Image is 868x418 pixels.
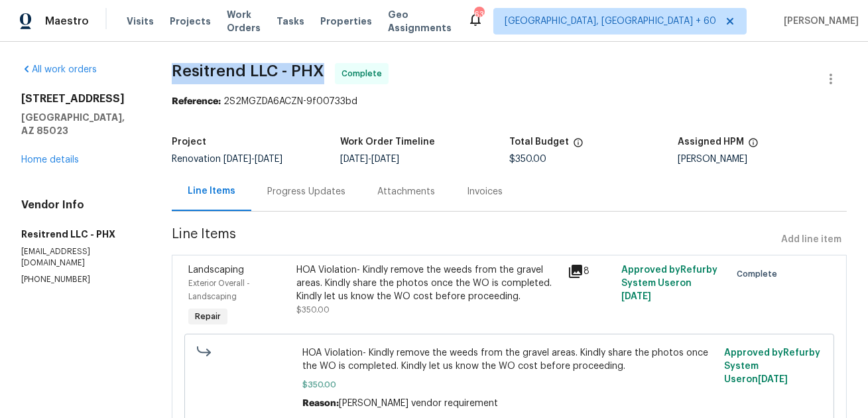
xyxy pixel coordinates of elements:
span: HOA Violation- Kindly remove the weeds from the gravel areas. Kindly share the photos once the WO... [302,346,716,373]
div: 2S2MGZDA6ACZN-9f00733bd [172,95,847,108]
span: Approved by Refurby System User on [621,265,717,301]
span: Reason: [302,399,339,408]
h5: Total Budget [509,137,569,147]
span: $350.00 [296,306,330,314]
h2: [STREET_ADDRESS] [21,92,140,105]
span: Resitrend LLC - PHX [172,63,324,79]
h5: Resitrend LLC - PHX [21,228,140,241]
div: HOA Violation- Kindly remove the weeds from the gravel areas. Kindly share the photos once the WO... [296,263,559,303]
span: [DATE] [255,155,282,164]
span: Complete [737,267,782,281]
div: Line Items [188,184,235,198]
h5: [GEOGRAPHIC_DATA], AZ 85023 [21,111,140,137]
span: Complete [341,67,387,80]
span: [DATE] [621,292,651,301]
span: Repair [190,310,226,323]
div: Invoices [467,185,503,198]
span: [DATE] [340,155,368,164]
span: [DATE] [223,155,251,164]
div: 8 [568,263,614,279]
span: The hpm assigned to this work order. [748,137,759,155]
span: Exterior Overall - Landscaping [188,279,250,301]
p: [EMAIL_ADDRESS][DOMAIN_NAME] [21,246,140,269]
span: Tasks [277,17,304,26]
div: Attachments [377,185,435,198]
span: [DATE] [758,375,788,384]
h5: Assigned HPM [678,137,744,147]
a: Home details [21,155,79,165]
div: Progress Updates [267,185,345,198]
span: $350.00 [302,378,716,391]
b: Reference: [172,97,221,106]
div: [PERSON_NAME] [678,155,847,164]
h5: Work Order Timeline [340,137,435,147]
span: Line Items [172,228,776,252]
span: Approved by Refurby System User on [724,348,820,384]
span: - [223,155,282,164]
a: All work orders [21,65,97,74]
div: 636 [474,8,483,21]
span: Renovation [172,155,282,164]
span: Maestro [45,15,89,28]
span: Visits [127,15,154,28]
h5: Project [172,137,206,147]
span: Landscaping [188,265,244,275]
span: [PERSON_NAME] [778,15,859,28]
p: [PHONE_NUMBER] [21,274,140,285]
span: The total cost of line items that have been proposed by Opendoor. This sum includes line items th... [573,137,584,155]
span: [GEOGRAPHIC_DATA], [GEOGRAPHIC_DATA] + 60 [505,15,716,28]
span: [PERSON_NAME] vendor requirement [339,399,498,408]
span: $350.00 [509,155,546,164]
h4: Vendor Info [21,198,140,212]
span: Projects [170,15,211,28]
span: - [340,155,399,164]
span: Work Orders [227,8,261,35]
span: Geo Assignments [388,8,452,35]
span: [DATE] [371,155,399,164]
span: Properties [320,15,372,28]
